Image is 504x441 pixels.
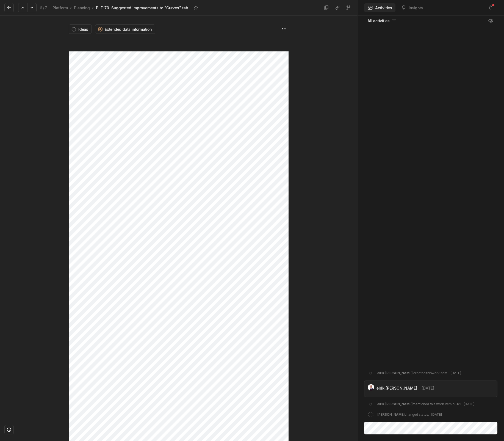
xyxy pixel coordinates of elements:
[450,371,461,375] span: [DATE]
[105,26,152,32] span: Extended data information
[40,5,47,11] div: 6 7
[95,24,155,34] button: Extended data information
[111,5,188,11] div: Suggested improvements to "Curves" tab
[377,412,405,417] span: [PERSON_NAME]
[51,4,69,12] a: Platform
[367,18,390,24] span: All activities
[358,400,504,410] a: eirik.[PERSON_NAME]mentioned this work iteminI-61.[DATE]
[376,385,417,391] span: eirik.[PERSON_NAME]
[377,402,412,406] span: eirik.[PERSON_NAME]
[364,3,395,12] button: Activities
[52,5,68,11] div: Platform
[431,412,442,417] span: [DATE]
[464,402,474,406] span: [DATE]
[69,24,92,34] button: Ideas
[73,4,91,12] a: Planning
[92,5,94,10] div: ›
[368,384,374,391] img: Kontali0497_EJH_round.png
[70,5,72,10] div: ›
[43,5,44,10] span: /
[377,412,442,418] div: changed status .
[96,5,109,11] div: PLF-70
[364,16,400,25] button: All activities
[455,402,461,406] a: I-61
[377,371,461,376] div: created this work item .
[377,402,474,408] div: mentioned this work item in .
[422,385,434,391] span: [DATE]
[377,371,412,375] span: eirik.[PERSON_NAME]
[398,3,426,12] button: Insights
